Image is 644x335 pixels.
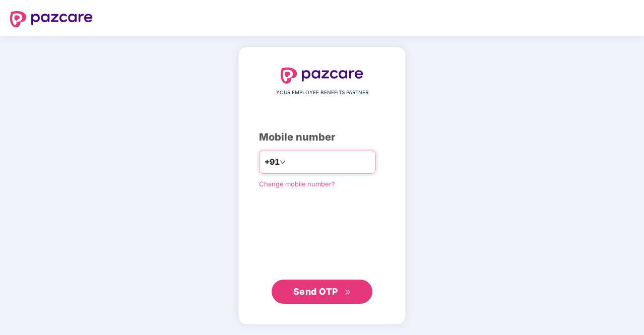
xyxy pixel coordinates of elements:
span: double-right [345,289,351,296]
img: logo [10,11,93,27]
div: Mobile number [259,129,385,145]
span: Send OTP [293,286,338,297]
span: +91 [265,156,280,168]
img: logo [281,68,363,84]
span: down [280,159,286,165]
button: Send OTPdouble-right [272,280,372,304]
span: YOUR EMPLOYEE BENEFITS PARTNER [276,89,368,97]
a: Change mobile number? [259,180,335,188]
